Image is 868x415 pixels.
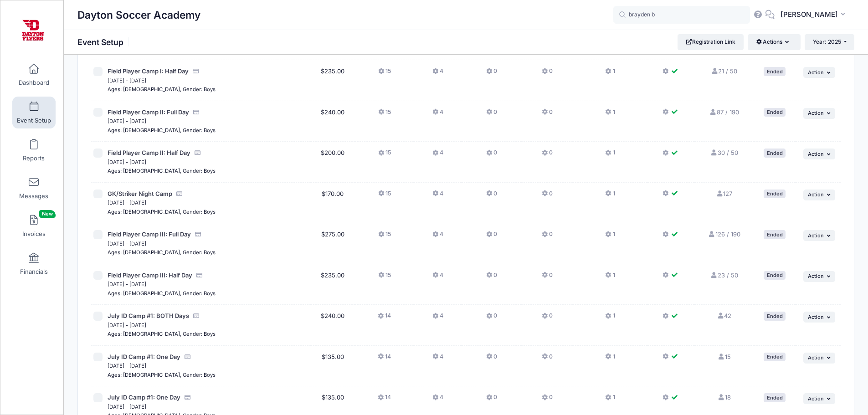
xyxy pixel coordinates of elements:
i: Accepting Credit Card Payments [184,395,191,400]
div: Ended [764,353,786,361]
button: 4 [432,67,443,80]
button: Action [803,67,835,78]
button: 0 [542,393,553,406]
button: 4 [432,190,443,203]
div: Ended [764,271,786,280]
span: Field Player Camp II: Full Day [108,108,189,116]
small: [DATE] - [DATE] [108,77,146,84]
small: Ages: [DEMOGRAPHIC_DATA], Gender: Boys [108,331,216,337]
a: 42 [717,312,731,319]
button: 4 [432,393,443,406]
button: 0 [542,312,553,325]
a: Financials [12,248,56,280]
small: [DATE] - [DATE] [108,363,146,369]
span: Field Player Camp I: Half Day [108,67,189,75]
small: [DATE] - [DATE] [108,241,146,247]
small: Ages: [DEMOGRAPHIC_DATA], Gender: Boys [108,209,216,215]
button: 0 [542,67,553,80]
a: Reports [12,134,56,166]
td: $135.00 [311,346,355,387]
div: Ended [764,230,786,239]
td: $235.00 [311,60,355,101]
i: Accepting Credit Card Payments [195,272,203,278]
a: Messages [12,172,56,204]
td: $170.00 [311,183,355,224]
span: Action [808,151,824,157]
button: 1 [605,108,615,121]
small: Ages: [DEMOGRAPHIC_DATA], Gender: Boys [108,372,216,378]
i: Accepting Credit Card Payments [175,191,183,197]
button: 4 [432,271,443,284]
small: [DATE] - [DATE] [108,118,146,124]
button: 15 [378,230,391,243]
span: Year: 2025 [813,38,841,45]
a: 127 [716,190,732,197]
button: 1 [605,312,615,325]
button: 0 [486,190,497,203]
a: 30 / 50 [710,149,738,156]
button: Action [803,271,835,282]
button: 0 [486,312,497,325]
a: 21 / 50 [711,67,737,75]
a: Dayton Soccer Academy [0,10,64,53]
i: Accepting Credit Card Payments [192,68,199,74]
span: Field Player Camp III: Half Day [108,272,192,279]
small: [DATE] - [DATE] [108,200,146,206]
button: Action [803,108,835,119]
a: 18 [717,394,730,401]
i: Accepting Credit Card Payments [184,354,191,360]
i: Accepting Credit Card Payments [194,231,201,237]
a: InvoicesNew [12,210,56,242]
button: 4 [432,149,443,162]
span: Dashboard [19,79,49,87]
td: $235.00 [311,264,355,305]
button: Action [803,230,835,241]
button: 15 [378,149,391,162]
span: Messages [19,192,48,200]
button: [PERSON_NAME] [775,5,854,26]
span: Action [808,110,824,116]
td: $200.00 [311,142,355,183]
button: 0 [486,353,497,366]
button: Actions [748,34,800,50]
small: [DATE] - [DATE] [108,159,146,165]
button: 1 [605,67,615,80]
small: Ages: [DEMOGRAPHIC_DATA], Gender: Boys [108,127,216,133]
span: July ID Camp #1: One Day [108,394,180,401]
button: 4 [432,353,443,366]
i: Accepting Credit Card Payments [194,150,201,156]
span: Action [808,191,824,198]
button: Action [803,353,835,364]
span: July ID Camp #1: BOTH Days [108,312,189,319]
div: Ended [764,393,786,402]
button: 1 [605,190,615,203]
span: Field Player Camp III: Full Day [108,231,191,238]
button: 4 [432,312,443,325]
button: 14 [378,393,391,406]
span: GK/Striker Night Camp [108,190,172,197]
button: 4 [432,230,443,243]
small: Ages: [DEMOGRAPHIC_DATA], Gender: Boys [108,168,216,174]
input: Search by First Name, Last Name, or Email... [613,6,750,24]
button: 1 [605,230,615,243]
small: Ages: [DEMOGRAPHIC_DATA], Gender: Boys [108,86,216,92]
td: $240.00 [311,305,355,346]
button: 0 [542,230,553,243]
button: 15 [378,67,391,80]
span: Invoices [22,230,46,238]
a: Registration Link [678,34,744,50]
span: Action [808,354,824,361]
small: Ages: [DEMOGRAPHIC_DATA], Gender: Boys [108,290,216,297]
span: Financials [20,268,48,276]
span: Action [808,273,824,279]
a: 126 / 190 [708,231,740,238]
span: [PERSON_NAME] [781,10,838,20]
button: 15 [378,108,391,121]
button: 1 [605,149,615,162]
small: [DATE] - [DATE] [108,322,146,328]
span: Event Setup [17,117,51,124]
td: $240.00 [311,101,355,142]
button: Year: 2025 [805,34,854,50]
div: Ended [764,108,786,117]
button: Action [803,312,835,323]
